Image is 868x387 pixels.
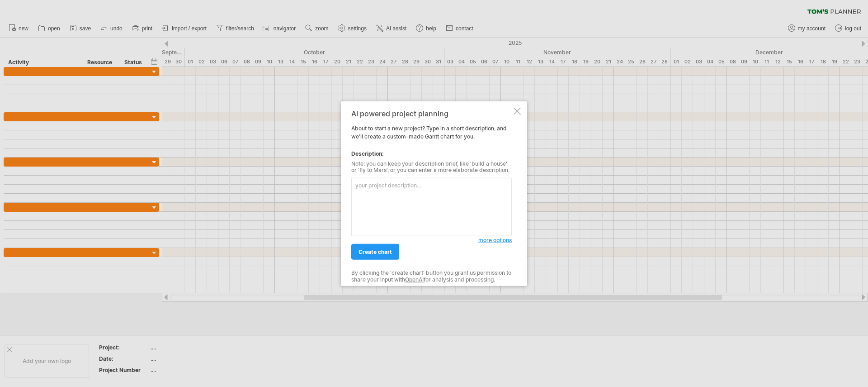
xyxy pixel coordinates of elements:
div: Description: [351,149,512,158]
span: create chart [359,248,392,255]
span: more options [478,237,512,244]
div: AI powered project planning [351,109,512,117]
div: By clicking the 'create chart' button you grant us permission to share your input with for analys... [351,270,512,283]
div: Note: you can keep your description brief, like 'build a house' or 'fly to Mars', or you can ente... [351,160,512,173]
a: OpenAI [405,276,424,282]
a: more options [478,236,512,244]
a: create chart [351,244,399,260]
div: About to start a new project? Type in a short description, and we'll create a custom-made Gantt c... [351,109,512,278]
